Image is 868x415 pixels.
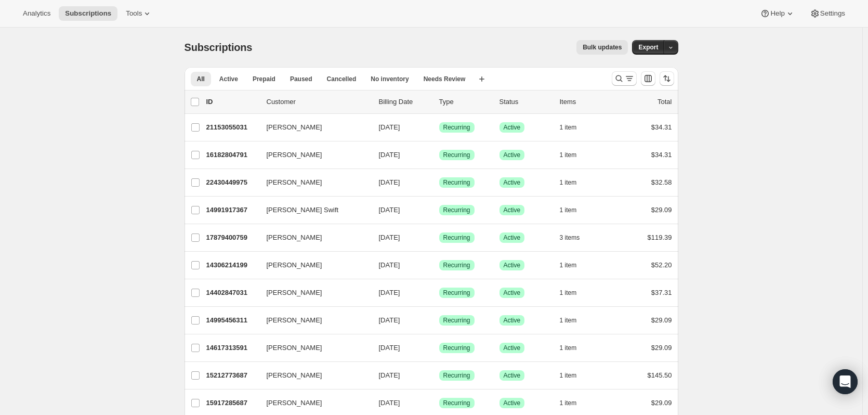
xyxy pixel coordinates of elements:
div: 21153055031[PERSON_NAME][DATE]SuccessRecurringSuccessActive1 item$34.31 [206,120,672,135]
span: $37.31 [651,289,672,296]
span: [DATE] [379,289,400,296]
span: [PERSON_NAME] [267,232,322,243]
button: [PERSON_NAME] [260,284,364,301]
p: 14991917367 [206,205,258,215]
button: Export [632,40,664,55]
div: Type [439,97,491,107]
p: 14995456311 [206,315,258,326]
div: 17879400759[PERSON_NAME][DATE]SuccessRecurringSuccessActive3 items$119.39 [206,230,672,245]
span: Recurring [443,261,470,269]
span: Recurring [443,316,470,325]
span: Recurring [443,234,470,242]
div: 15917285687[PERSON_NAME][DATE]SuccessRecurringSuccessActive1 item$29.09 [206,396,672,410]
button: 1 item [560,120,588,135]
span: 3 items [560,234,580,242]
span: $29.09 [651,344,672,352]
div: 14995456311[PERSON_NAME][DATE]SuccessRecurringSuccessActive1 item$29.09 [206,313,672,328]
span: Needs Review [424,75,466,83]
button: 1 item [560,258,588,273]
button: [PERSON_NAME] [260,257,364,274]
div: Items [560,97,612,107]
span: [DATE] [379,151,400,159]
span: No inventory [371,75,409,83]
button: [PERSON_NAME] [260,395,364,411]
button: [PERSON_NAME] [260,312,364,329]
span: [DATE] [379,371,400,379]
span: [PERSON_NAME] [267,150,322,160]
button: 1 item [560,286,588,300]
span: [PERSON_NAME] [267,177,322,188]
p: 21153055031 [206,122,258,133]
span: $29.09 [651,399,672,407]
span: Active [504,316,521,325]
span: Recurring [443,123,470,132]
span: All [197,75,205,83]
p: Customer [267,97,371,107]
span: Active [504,151,521,159]
p: 15917285687 [206,398,258,408]
div: 15212773687[PERSON_NAME][DATE]SuccessRecurringSuccessActive1 item$145.50 [206,368,672,383]
div: 14306214199[PERSON_NAME][DATE]SuccessRecurringSuccessActive1 item$52.20 [206,258,672,273]
button: Settings [804,6,851,21]
p: 14306214199 [206,260,258,270]
span: Recurring [443,151,470,159]
button: Sort the results [660,71,674,86]
button: 1 item [560,396,588,410]
div: 16182804791[PERSON_NAME][DATE]SuccessRecurringSuccessActive1 item$34.31 [206,148,672,162]
p: Billing Date [379,97,431,107]
button: 3 items [560,230,591,245]
span: [DATE] [379,344,400,352]
span: 1 item [560,151,577,159]
p: Total [657,97,672,107]
span: Recurring [443,344,470,352]
span: Settings [820,9,845,18]
span: [PERSON_NAME] [267,122,322,133]
p: 15212773687 [206,370,258,381]
span: Recurring [443,206,470,214]
span: [DATE] [379,178,400,186]
div: 14402847031[PERSON_NAME][DATE]SuccessRecurringSuccessActive1 item$37.31 [206,286,672,300]
span: 1 item [560,123,577,132]
div: 22430449975[PERSON_NAME][DATE]SuccessRecurringSuccessActive1 item$32.58 [206,175,672,190]
span: [PERSON_NAME] [267,398,322,408]
span: 1 item [560,178,577,187]
span: [DATE] [379,316,400,324]
span: Active [504,371,521,380]
button: [PERSON_NAME] [260,340,364,356]
button: Subscriptions [59,6,117,21]
span: [PERSON_NAME] [267,315,322,326]
div: 14617313591[PERSON_NAME][DATE]SuccessRecurringSuccessActive1 item$29.09 [206,341,672,355]
span: Paused [290,75,312,83]
span: [DATE] [379,399,400,407]
span: Recurring [443,178,470,187]
span: [DATE] [379,261,400,269]
span: $52.20 [651,261,672,269]
span: Tools [126,9,142,18]
span: $29.09 [651,316,672,324]
button: [PERSON_NAME] [260,367,364,384]
span: Recurring [443,399,470,407]
span: $34.31 [651,151,672,159]
p: Status [499,97,551,107]
span: [DATE] [379,206,400,214]
span: Recurring [443,289,470,297]
div: IDCustomerBilling DateTypeStatusItemsTotal [206,97,672,107]
span: $32.58 [651,178,672,186]
span: [PERSON_NAME] [267,260,322,270]
p: 14402847031 [206,288,258,298]
p: 22430449975 [206,177,258,188]
span: Active [504,289,521,297]
span: [PERSON_NAME] [267,343,322,353]
span: Active [504,234,521,242]
p: 14617313591 [206,343,258,353]
span: [DATE] [379,234,400,241]
span: Export [638,43,658,51]
button: 1 item [560,313,588,328]
span: 1 item [560,316,577,325]
button: [PERSON_NAME] [260,229,364,246]
span: Active [504,178,521,187]
span: Analytics [23,9,50,18]
span: Cancelled [327,75,357,83]
span: Active [504,206,521,214]
p: ID [206,97,258,107]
